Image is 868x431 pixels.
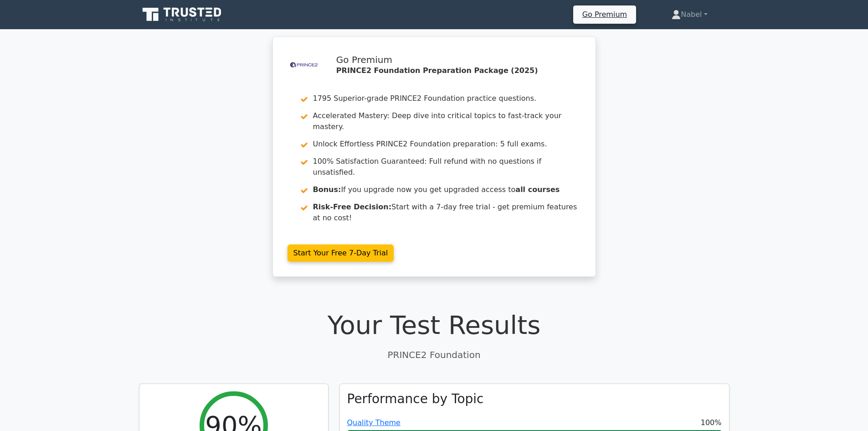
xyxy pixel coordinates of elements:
[139,310,729,340] h1: Your Test Results
[650,5,729,24] a: Nabel
[288,244,394,262] a: Start Your Free 7-Day Trial
[347,418,401,427] a: Quality Theme
[347,391,484,407] h3: Performance by Topic
[577,8,632,21] a: Go Premium
[139,348,729,362] p: PRINCE2 Foundation
[701,417,722,428] span: 100%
